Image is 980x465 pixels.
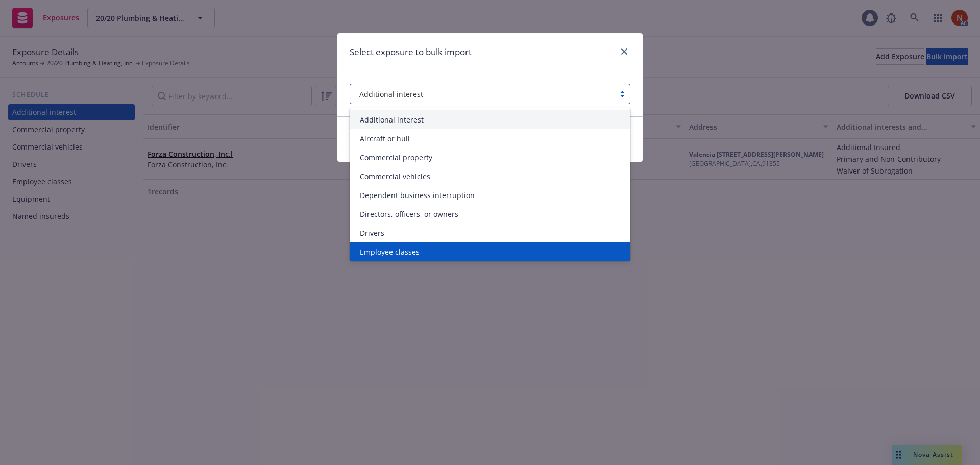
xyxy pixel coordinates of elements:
span: Additional interest [355,89,609,100]
h1: Select exposure to bulk import [350,45,472,59]
span: Dependent business interruption [360,190,475,201]
a: close [618,45,630,58]
span: Directors, officers, or owners [360,209,458,219]
span: Additional interest [359,89,423,100]
span: Aircraft or hull [360,133,410,144]
span: Commercial vehicles [360,171,430,182]
span: Commercial property [360,152,432,163]
span: Drivers [360,228,384,238]
span: Employee classes [360,247,420,257]
span: Additional interest [360,114,424,125]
